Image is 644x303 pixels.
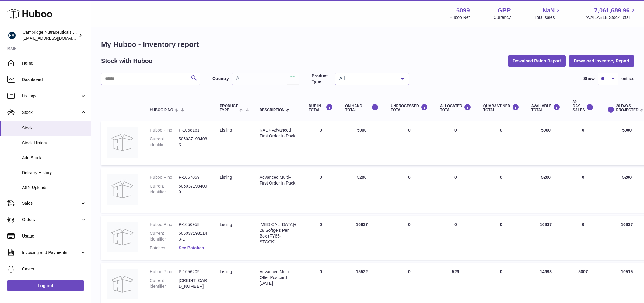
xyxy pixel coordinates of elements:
dt: Huboo P no [150,174,179,180]
span: 30 DAYS PROJECTED [616,104,638,112]
td: 0 [434,168,477,213]
div: Cambridge Nutraceuticals Ltd [23,30,77,41]
span: Description [260,108,285,112]
span: Orders [22,217,80,223]
span: All [338,76,397,82]
div: QUARANTINED Total [483,104,519,112]
span: 0 [500,175,502,180]
dd: 5060371984083 [179,136,208,148]
div: Advanced Multi+ First Order In Pack [260,174,296,186]
span: 0 [500,222,502,227]
td: 0 [303,121,339,165]
dd: P-1057059 [179,174,208,180]
strong: GBP [498,6,511,15]
dt: Huboo P no [150,127,179,133]
div: DUE IN TOTAL [309,104,333,112]
dd: [CREDIT_CARD_NUMBER] [179,278,208,289]
h2: Stock with Huboo [101,57,152,65]
span: Total sales [534,15,562,20]
span: AVAILABLE Stock Total [585,15,637,20]
img: product image [107,269,138,299]
span: Stock [22,125,86,131]
td: 0 [566,168,600,213]
span: Home [22,60,86,66]
span: Sales [22,200,80,206]
dd: P-1058161 [179,127,208,133]
label: Show [583,76,595,82]
span: Stock History [22,140,86,146]
td: 5000 [339,121,385,165]
span: listing [220,128,232,132]
a: Log out [7,280,84,291]
span: Add Stock [22,155,86,161]
span: listing [220,175,232,180]
span: Cases [22,266,86,272]
h1: My Huboo - Inventory report [101,40,634,49]
img: huboo@camnutra.com [7,31,16,40]
dt: Huboo P no [150,222,179,227]
span: listing [220,222,232,227]
span: Delivery History [22,170,86,176]
a: NaN Total sales [534,6,562,20]
dt: Current identifier [150,231,179,242]
td: 0 [385,121,434,165]
dt: Huboo P no [150,269,179,275]
dd: 5060371981143-1 [179,231,208,242]
span: Listings [22,93,80,99]
img: product image [107,222,138,252]
span: Stock [22,110,80,115]
td: 5200 [339,168,385,213]
span: Invoicing and Payments [22,250,80,255]
span: 7,061,689.96 [594,6,630,15]
td: 0 [385,216,434,260]
div: ALLOCATED Total [440,104,471,112]
td: 5200 [525,168,567,213]
span: entries [621,76,634,82]
span: listing [220,269,232,274]
strong: 6099 [456,6,470,15]
div: Advanced Multi+ Offer Postcard [DATE] [260,269,296,286]
span: [EMAIL_ADDRESS][DOMAIN_NAME] [23,36,89,41]
dt: Current identifier [150,136,179,148]
td: 0 [303,168,339,213]
div: NAD+ Advanced First Order In Pack [260,127,296,139]
button: Download Batch Report [508,55,566,66]
span: Usage [22,233,86,239]
div: Huboo Ref [450,15,470,20]
div: Currency [494,15,511,20]
span: Dashboard [22,77,86,83]
span: 0 [500,269,502,274]
label: Product Type [312,73,332,85]
span: Huboo P no [150,108,173,112]
td: 5000 [525,121,567,165]
label: Country [212,76,229,82]
div: AVAILABLE Total [531,104,561,112]
dd: P-1056958 [179,222,208,227]
dd: P-1056209 [179,269,208,275]
span: Product Type [220,104,238,112]
img: product image [107,127,138,158]
dt: Current identifier [150,278,179,289]
td: 16837 [339,216,385,260]
dt: Current identifier [150,183,179,195]
td: 0 [566,121,600,165]
a: See Batches [179,245,204,250]
div: ON HAND Total [345,104,379,112]
td: 0 [385,168,434,213]
dd: 5060371984090 [179,183,208,195]
dt: Batches [150,245,179,251]
span: ASN Uploads [22,185,86,191]
button: Download Inventory Report [569,55,634,66]
div: 30 DAY SALES [572,100,593,112]
span: 0 [500,128,502,132]
div: UNPROCESSED Total [391,104,428,112]
td: 0 [434,216,477,260]
td: 0 [303,216,339,260]
td: 0 [434,121,477,165]
td: 0 [566,216,600,260]
td: 16837 [525,216,567,260]
div: [MEDICAL_DATA]+ 28 Softgels Per Box (FY65-STOCK) [260,222,296,245]
span: NaN [542,6,555,15]
a: 7,061,689.96 AVAILABLE Stock Total [585,6,637,20]
img: product image [107,174,138,205]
